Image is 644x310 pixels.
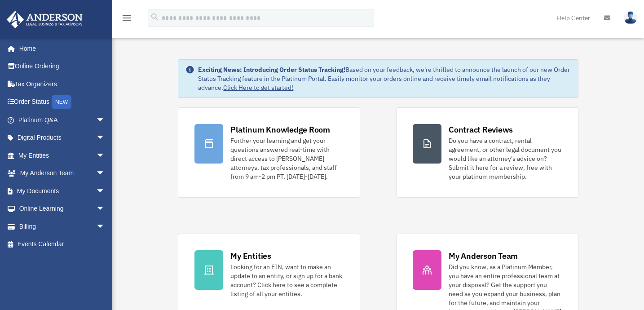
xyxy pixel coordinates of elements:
img: Anderson Advisors Platinum Portal [4,11,85,28]
div: My Anderson Team [449,250,518,261]
a: Platinum Knowledge Room Further your learning and get your questions answered real-time with dire... [178,107,360,198]
span: arrow_drop_down [96,129,114,147]
span: arrow_drop_down [96,164,114,183]
a: Billingarrow_drop_down [6,217,119,235]
div: Platinum Knowledge Room [230,124,330,135]
div: My Entities [230,250,271,261]
div: NEW [52,95,71,109]
span: arrow_drop_down [96,200,114,218]
div: Looking for an EIN, want to make an update to an entity, or sign up for a bank account? Click her... [230,262,344,298]
a: Digital Productsarrow_drop_down [6,129,119,147]
a: My Anderson Teamarrow_drop_down [6,164,119,182]
a: Contract Reviews Do you have a contract, rental agreement, or other legal document you would like... [396,107,578,198]
a: My Entitiesarrow_drop_down [6,146,119,164]
a: Online Learningarrow_drop_down [6,200,119,218]
span: arrow_drop_down [96,111,114,129]
a: menu [121,16,132,23]
a: Home [6,40,114,58]
div: Based on your feedback, we're thrilled to announce the launch of our new Order Status Tracking fe... [198,65,570,92]
a: Online Ordering [6,58,119,75]
a: Tax Organizers [6,75,119,93]
a: Platinum Q&Aarrow_drop_down [6,111,119,129]
span: arrow_drop_down [96,217,114,236]
i: search [150,12,160,22]
span: arrow_drop_down [96,182,114,200]
span: arrow_drop_down [96,146,114,165]
a: Events Calendar [6,235,119,253]
a: Click Here to get started! [223,84,293,92]
a: Order StatusNEW [6,93,119,111]
i: menu [121,13,132,23]
strong: Exciting News: Introducing Order Status Tracking! [198,66,345,74]
img: User Pic [624,11,637,24]
a: My Documentsarrow_drop_down [6,182,119,200]
div: Do you have a contract, rental agreement, or other legal document you would like an attorney's ad... [449,136,562,181]
div: Further your learning and get your questions answered real-time with direct access to [PERSON_NAM... [230,136,344,181]
div: Contract Reviews [449,124,513,135]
